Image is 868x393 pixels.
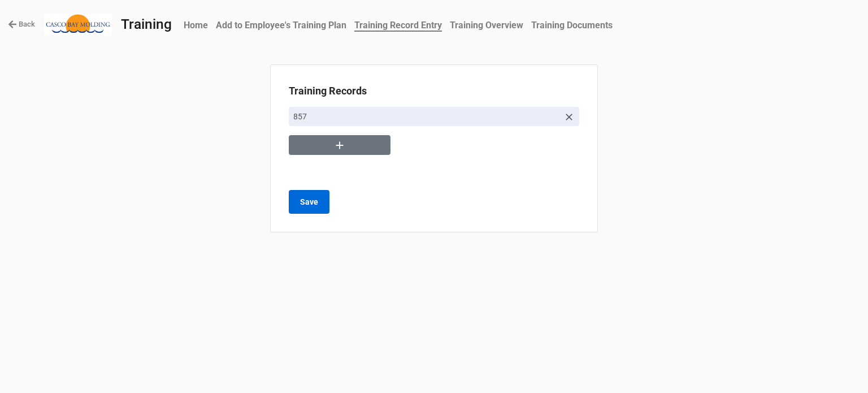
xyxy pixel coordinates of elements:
[121,18,172,32] div: Training
[289,83,367,99] label: Training Records
[527,14,617,36] a: Training Documents
[350,14,446,36] a: Training Record Entry
[184,20,208,31] b: Home
[354,20,442,32] b: Training Record Entry
[8,19,35,30] a: Back
[293,111,559,122] p: 857
[531,20,613,31] b: Training Documents
[300,196,318,208] b: Save
[180,14,212,36] a: Home
[216,20,346,31] b: Add to Employee's Training Plan
[44,14,112,36] img: EXilavqlxR%2FCasco%20Bay%20Logo%20Image.png
[212,14,350,36] a: Add to Employee's Training Plan
[450,20,523,31] b: Training Overview
[446,14,527,36] a: Training Overview
[289,190,329,214] button: Save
